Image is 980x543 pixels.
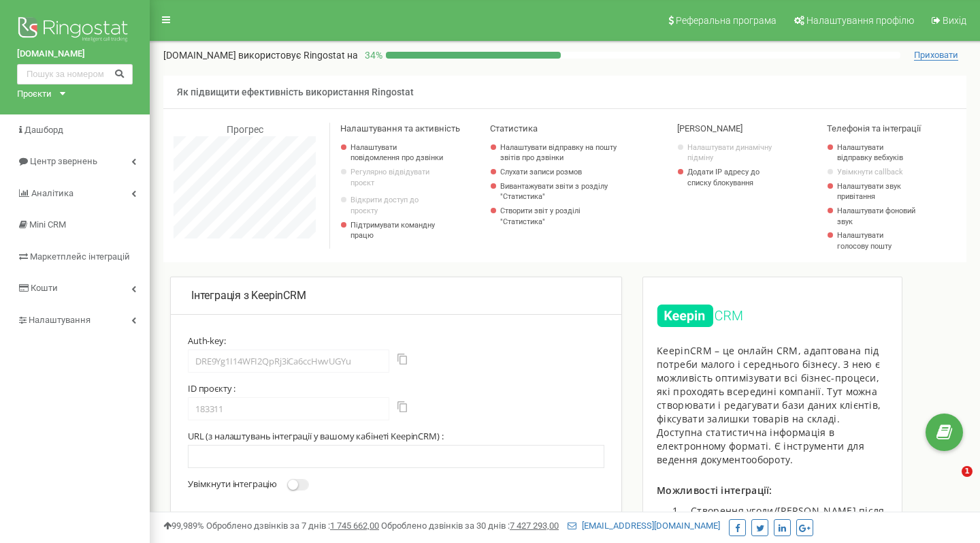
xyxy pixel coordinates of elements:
[684,504,888,531] li: Створення угоди/[PERSON_NAME] після вхідного дзвінка;
[806,15,914,26] span: Налаштування профілю
[687,167,783,188] a: Додати IP адресу до списку блокування
[962,466,973,477] span: 1
[227,124,263,135] span: Прогрес
[677,123,742,134] span: [PERSON_NAME]
[657,484,888,497] p: Можливості інтеграції:
[330,521,379,531] u: 1 745 662,00
[31,283,58,293] span: Кошти
[31,188,73,198] span: Аналiтика
[30,156,97,166] span: Центр звернень
[350,142,446,164] a: Налаштувати повідомлення про дзвінки
[943,15,966,26] span: Вихід
[500,206,621,227] a: Створити звіт у розділі "Статистика"
[350,195,446,216] a: Відкрити доступ до проєкту
[500,167,621,178] a: Слухати записи розмов
[837,206,916,227] a: Налаштувати фоновий звук
[350,167,446,188] p: Регулярно відвідувати проєкт
[340,123,460,134] span: Налаштування та активність
[238,50,358,61] span: використовує Ringostat на
[358,48,386,62] p: 34 %
[163,48,358,62] p: [DOMAIN_NAME]
[17,14,133,48] img: Ringostat logo
[350,220,446,241] p: Підтримувати командну працю
[188,383,235,394] label: ID проєкту :
[934,466,966,499] iframe: Intercom live chat
[490,123,538,134] span: Статистика
[206,521,379,531] span: Оброблено дзвінків за 7 днів :
[676,15,777,26] span: Реферальна програма
[30,251,130,262] span: Маркетплейс інтеграцій
[837,167,916,178] a: Увімкнути callback
[188,478,309,491] label: Увімкнути інтеграцію
[914,50,958,61] span: Приховати
[381,521,559,531] span: Оброблено дзвінків за 30 днів :
[657,344,888,467] div: KeepinCRM – це онлайн CRM, адаптована під потреби малого і середнього бізнесу. З нею є можливість...
[827,123,921,134] span: Телефонія та інтеграції
[837,181,916,202] a: Налаштувати звук привітання
[17,48,133,61] a: [DOMAIN_NAME]
[510,521,559,531] u: 7 427 293,00
[500,181,621,202] a: Вивантажувати звіти з розділу "Статистика"
[29,315,91,325] span: Налаштування
[837,142,916,164] a: Налаштувати відправку вебхуків
[837,230,916,251] a: Налаштувати голосову пошту
[188,335,226,346] label: Auth-key:
[568,521,720,531] a: [EMAIL_ADDRESS][DOMAIN_NAME]
[29,219,66,230] span: Mini CRM
[177,87,414,97] span: Як підвищити ефективність використання Ringostat
[163,521,204,531] span: 99,989%
[188,431,443,441] label: URL (з налаштувань інтеграції у вашому кабінеті KeepinCRM) :
[657,305,742,327] img: image
[24,125,63,135] span: Дашборд
[17,88,52,101] div: Проєкти
[17,64,133,84] input: Пошук за номером
[191,288,601,304] p: Інтеграція з KeepinCRM
[687,142,783,164] a: Налаштувати динамічну підміну
[500,142,621,164] a: Налаштувати відправку на пошту звітів про дзвінки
